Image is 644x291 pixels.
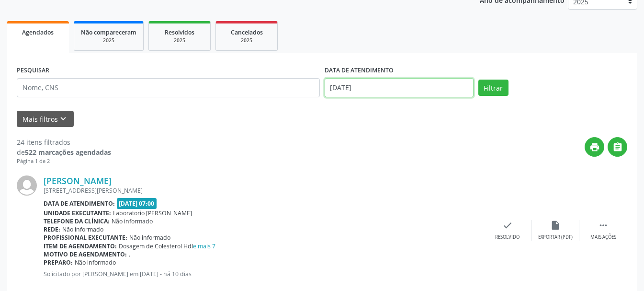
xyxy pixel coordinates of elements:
[538,234,573,241] div: Exportar (PDF)
[17,147,111,157] div: de
[75,258,116,267] span: Não informado
[44,250,127,258] b: Motivo de agendamento:
[608,137,627,157] button: 
[17,157,111,165] div: Página 1 de 2
[44,186,484,195] div: [STREET_ADDRESS][PERSON_NAME]
[17,111,74,128] button: Mais filtroskeyboard_arrow_down
[44,225,60,233] b: Rede:
[231,28,263,36] span: Cancelados
[589,142,600,152] i: print
[119,242,215,250] span: Dosagem de Colesterol Hdl
[325,78,474,97] input: Selecione um intervalo
[113,209,192,217] span: Laboratorio [PERSON_NAME]
[165,28,194,36] span: Resolvidos
[585,137,604,157] button: print
[117,198,157,209] span: [DATE] 07:00
[502,220,513,231] i: check
[112,217,153,225] span: Não informado
[17,63,49,78] label: PESQUISAR
[129,233,170,242] span: Não informado
[325,63,394,78] label: DATA DE ATENDIMENTO
[62,225,103,233] span: Não informado
[81,28,136,36] span: Não compareceram
[17,175,37,196] img: img
[156,37,203,44] div: 2025
[44,233,127,242] b: Profissional executante:
[478,80,508,96] button: Filtrar
[22,28,54,36] span: Agendados
[44,242,117,250] b: Item de agendamento:
[58,114,68,124] i: keyboard_arrow_down
[17,137,111,147] div: 24 itens filtrados
[612,142,623,152] i: 
[44,175,112,186] a: [PERSON_NAME]
[44,270,484,278] p: Solicitado por [PERSON_NAME] em [DATE] - há 10 dias
[44,258,73,267] b: Preparo:
[44,217,110,225] b: Telefone da clínica:
[44,199,115,208] b: Data de atendimento:
[223,37,271,44] div: 2025
[193,242,215,250] a: e mais 7
[495,234,520,241] div: Resolvido
[44,209,111,217] b: Unidade executante:
[129,250,130,258] span: .
[550,220,561,231] i: insert_drive_file
[17,78,320,97] input: Nome, CNS
[590,234,616,241] div: Mais ações
[25,148,111,157] strong: 522 marcações agendadas
[81,37,136,44] div: 2025
[598,220,609,231] i: 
